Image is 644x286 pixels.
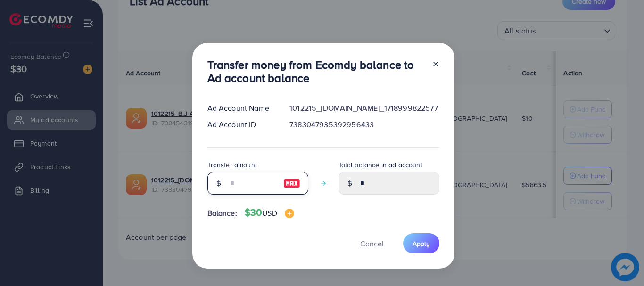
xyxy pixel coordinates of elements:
[403,233,439,253] button: Apply
[283,178,300,189] img: image
[413,239,430,248] span: Apply
[348,233,396,253] button: Cancel
[200,103,282,114] div: Ad Account Name
[200,119,282,130] div: Ad Account ID
[245,207,294,219] h4: $30
[360,238,384,249] span: Cancel
[285,209,294,218] img: image
[207,208,237,219] span: Balance:
[207,58,424,85] h3: Transfer money from Ecomdy balance to Ad account balance
[282,103,446,114] div: 1012215_[DOMAIN_NAME]_1718999822577
[207,160,257,170] label: Transfer amount
[262,208,277,218] span: USD
[282,119,446,130] div: 7383047935392956433
[339,160,422,170] label: Total balance in ad account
